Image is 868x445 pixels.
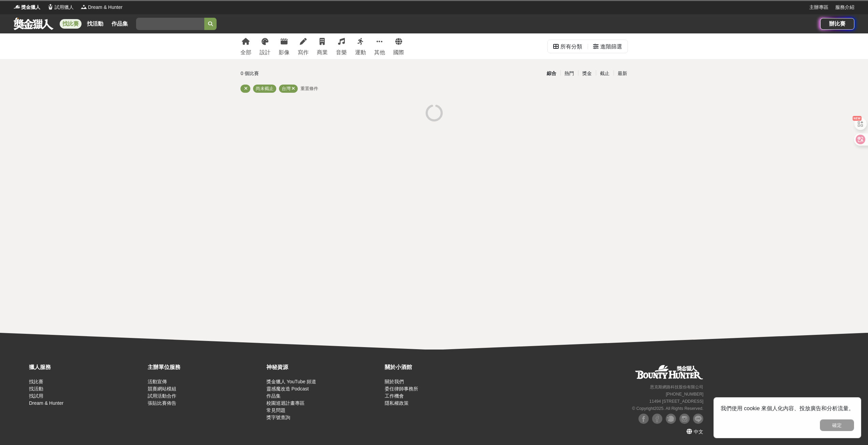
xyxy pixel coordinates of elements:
[256,86,274,91] span: 尚未截止
[29,400,63,406] a: Dream & Hunter
[317,33,328,59] a: 商業
[560,68,578,79] div: 熱門
[543,68,560,79] div: 綜合
[241,68,369,79] div: 0 個比賽
[266,379,317,384] a: 獎金獵人 YouTube 頻道
[148,400,176,406] a: 張貼比賽佈告
[666,392,703,397] small: [PHONE_NUMBER]
[679,414,690,424] img: Instagram
[266,363,382,371] div: 神秘資源
[721,405,854,411] span: 我們使用 cookie 來個人化內容、投放廣告和分析流量。
[374,48,385,57] div: 其他
[240,33,251,59] a: 全部
[14,4,40,11] a: Logo獎金獵人
[385,363,500,371] div: 關於小酒館
[260,33,270,59] a: 設計
[385,393,404,399] a: 工作機會
[14,3,20,10] img: Logo
[614,68,631,79] div: 最新
[29,379,43,384] a: 找比賽
[266,393,281,399] a: 作品集
[80,3,87,10] img: Logo
[47,3,54,10] img: Logo
[560,40,582,54] div: 所有分類
[266,407,285,413] a: 常見問題
[649,399,704,404] small: 11494 [STREET_ADDRESS]
[336,33,347,59] a: 音樂
[385,386,418,391] a: 委任律師事務所
[240,48,251,57] div: 全部
[638,414,649,424] img: Facebook
[385,400,409,406] a: 隱私權政策
[266,415,290,420] a: 獎字號查詢
[820,419,854,431] button: 確定
[652,414,662,424] img: Facebook
[300,86,318,91] span: 重置條件
[29,386,43,391] a: 找活動
[578,68,596,79] div: 獎金
[109,19,131,29] a: 作品集
[298,33,309,59] a: 寫作
[336,48,347,57] div: 音樂
[282,86,291,91] span: 台灣
[298,48,309,57] div: 寫作
[820,18,854,30] a: 辦比賽
[317,48,328,57] div: 商業
[266,386,309,391] a: 靈感魔改造 Podcast
[148,386,176,391] a: 競賽網站模組
[55,4,74,11] span: 試用獵人
[693,414,703,424] img: LINE
[84,19,106,29] a: 找活動
[148,379,167,384] a: 活動宣傳
[355,33,366,59] a: 運動
[260,48,270,57] div: 設計
[29,393,43,399] a: 找試用
[279,48,290,57] div: 影像
[29,363,144,371] div: 獵人服務
[385,379,404,384] a: 關於我們
[60,19,82,29] a: 找比賽
[88,4,122,11] span: Dream & Hunter
[355,48,366,57] div: 運動
[393,48,404,57] div: 國際
[266,400,305,406] a: 校園巡迴計畫專區
[374,33,385,59] a: 其他
[279,33,290,59] a: 影像
[148,393,176,399] a: 試用活動合作
[666,414,676,424] img: Plurk
[835,4,854,11] a: 服務介紹
[148,363,263,371] div: 主辦單位服務
[632,406,703,411] small: © Copyright 2025 . All Rights Reserved.
[809,4,828,11] a: 主辦專區
[47,4,74,11] a: Logo試用獵人
[80,4,122,11] a: LogoDream & Hunter
[600,40,622,54] div: 進階篩選
[393,33,404,59] a: 國際
[596,68,614,79] div: 截止
[694,429,703,434] span: 中文
[650,385,703,389] small: 恩克斯網路科技股份有限公司
[21,4,40,11] span: 獎金獵人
